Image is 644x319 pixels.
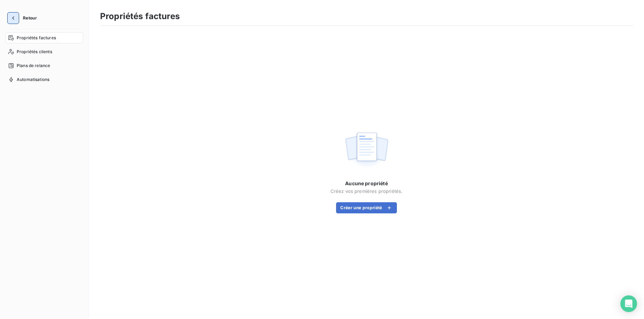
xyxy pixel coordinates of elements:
[100,10,180,23] h3: Propriétés factures
[17,76,49,83] span: Automatisations
[17,49,52,55] span: Propriétés clients
[17,35,56,41] span: Propriétés factures
[344,129,389,172] img: empty state
[23,16,37,20] span: Retour
[336,202,397,213] button: Créer une propriété
[6,46,83,57] a: Propriétés clients
[6,60,83,71] a: Plans de relance
[331,188,403,194] span: Créez vos premières propriétés.
[620,295,637,312] div: Open Intercom Messenger
[6,32,83,43] a: Propriétés factures
[345,180,388,187] span: Aucune propriété
[6,13,42,24] button: Retour
[6,74,83,85] a: Automatisations
[17,63,50,69] span: Plans de relance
